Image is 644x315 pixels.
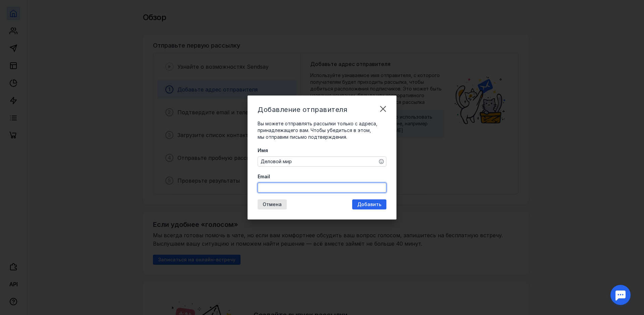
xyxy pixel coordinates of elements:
span: Имя [258,147,268,154]
textarea: Деловой мир [258,157,386,166]
span: Добавление отправителя [258,106,347,114]
span: Отмена [263,202,282,207]
button: Отмена [258,199,287,209]
span: Email [258,173,270,180]
span: Вы можете отправлять рассылки только с адреса, принадлежащего вам. Чтобы убедиться в этом, мы отп... [258,121,377,140]
span: Добавить [357,202,381,207]
button: Добавить [352,199,386,209]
